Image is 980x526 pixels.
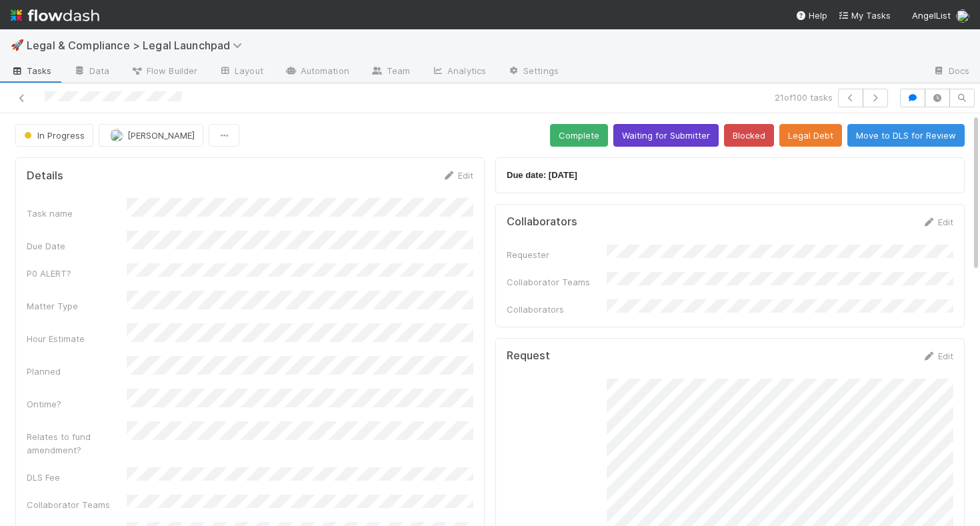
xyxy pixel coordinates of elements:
div: Due Date [27,239,127,253]
button: Legal Debt [779,124,842,147]
button: Complete [550,124,608,147]
button: In Progress [15,124,93,147]
span: [PERSON_NAME] [127,130,195,141]
span: AngelList [912,10,951,21]
h5: Details [27,169,63,183]
div: Collaborators [507,303,607,316]
div: Ontime? [27,397,127,411]
div: Requester [507,248,607,261]
span: Flow Builder [131,64,197,77]
span: Tasks [11,64,52,77]
div: Collaborator Teams [507,275,607,289]
a: Flow Builder [120,61,208,83]
a: My Tasks [838,9,891,22]
a: Automation [274,61,360,83]
span: In Progress [21,130,85,141]
a: Edit [922,351,953,361]
div: Hour Estimate [27,332,127,345]
a: Edit [442,170,473,181]
div: Planned [27,365,127,378]
button: Waiting for Submitter [613,124,719,147]
div: DLS Fee [27,471,127,484]
a: Team [360,61,421,83]
img: avatar_b5be9b1b-4537-4870-b8e7-50cc2287641b.png [110,129,123,142]
a: Layout [208,61,274,83]
span: Legal & Compliance > Legal Launchpad [27,39,249,52]
div: Collaborator Teams [27,498,127,511]
a: Analytics [421,61,497,83]
div: Help [795,9,827,22]
button: Move to DLS for Review [847,124,965,147]
span: My Tasks [838,10,891,21]
a: Settings [497,61,569,83]
a: Docs [922,61,980,83]
img: avatar_6811aa62-070e-4b0a-ab85-15874fb457a1.png [956,9,969,23]
button: [PERSON_NAME] [99,124,203,147]
div: P0 ALERT? [27,267,127,280]
h5: Request [507,349,550,363]
a: Data [63,61,120,83]
a: Edit [922,217,953,227]
div: Relates to fund amendment? [27,430,127,457]
button: Blocked [724,124,774,147]
img: logo-inverted-e16ddd16eac7371096b0.svg [11,4,99,27]
span: 21 of 100 tasks [775,91,833,104]
span: 🚀 [11,39,24,51]
div: Task name [27,207,127,220]
div: Matter Type [27,299,127,313]
h5: Collaborators [507,215,577,229]
strong: Due date: [DATE] [507,170,577,180]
